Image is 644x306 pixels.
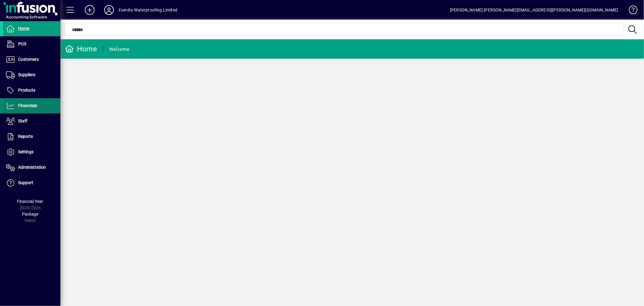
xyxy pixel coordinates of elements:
a: Administration [3,160,60,175]
button: Add [80,5,99,15]
span: Settings [18,149,34,154]
a: Reports [3,129,60,144]
span: POS [18,41,26,46]
div: Home [65,44,97,54]
span: Package [22,212,38,216]
button: Profile [99,5,119,15]
span: Staff [18,119,27,123]
span: Financial Year [17,199,43,204]
a: POS [3,37,60,52]
a: Financials [3,98,60,113]
span: Customers [18,57,39,62]
span: Financials [18,103,37,108]
a: Settings [3,145,60,160]
div: Everdry Waterproofing Limited [119,5,177,15]
a: Products [3,83,60,98]
span: Products [18,88,35,93]
div: Welcome [109,44,130,54]
a: Support [3,175,60,190]
span: Reports [18,134,33,139]
a: Knowledge Base [624,1,636,21]
span: Administration [18,165,46,170]
span: Suppliers [18,72,35,77]
span: Support [18,180,33,185]
span: Home [18,26,29,31]
a: Customers [3,52,60,67]
a: Suppliers [3,67,60,83]
div: [PERSON_NAME] [PERSON_NAME][EMAIL_ADDRESS][PERSON_NAME][DOMAIN_NAME] [450,5,618,15]
a: Staff [3,114,60,129]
